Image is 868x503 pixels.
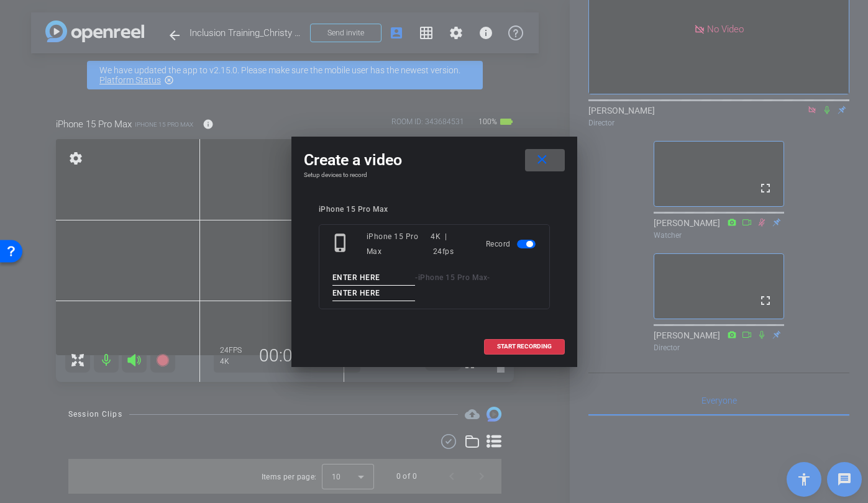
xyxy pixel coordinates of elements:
div: iPhone 15 Pro Max [319,205,550,214]
span: - [487,273,490,282]
div: 4K | 24fps [431,229,467,259]
div: Create a video [304,149,565,171]
input: ENTER HERE [332,270,416,286]
button: START RECORDING [484,339,565,355]
div: iPhone 15 Pro Max [367,229,431,259]
mat-icon: phone_iphone [331,233,353,255]
div: Record [486,229,538,259]
span: iPhone 15 Pro Max [418,273,488,282]
span: START RECORDING [497,343,552,350]
mat-icon: close [534,152,550,168]
span: - [415,273,418,282]
h4: Setup devices to record [304,171,565,179]
input: ENTER HERE [332,286,416,301]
